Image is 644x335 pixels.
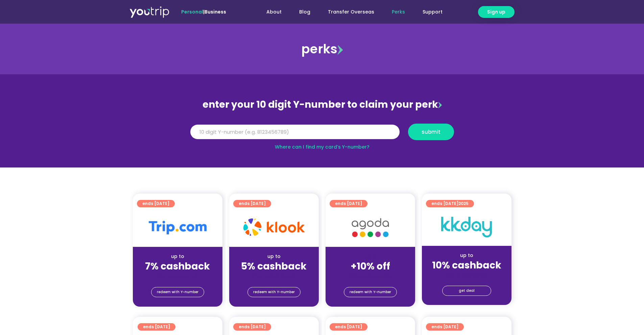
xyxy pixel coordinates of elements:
[426,200,474,207] a: ends [DATE]2025
[253,287,295,297] span: redeem with Y-number
[351,260,390,273] strong: +10% off
[290,6,319,18] a: Blog
[422,129,440,134] span: submit
[408,124,454,140] button: submit
[364,253,377,260] span: up to
[275,144,369,150] a: Where can I find my card’s Y-number?
[478,6,515,18] a: Sign up
[138,323,175,331] a: ends [DATE]
[157,287,198,297] span: redeem with Y-number
[427,252,506,259] div: up to
[205,8,226,15] a: Business
[383,6,414,18] a: Perks
[181,8,226,15] span: |
[151,287,204,297] a: redeem with Y-number
[235,253,313,260] div: up to
[190,124,454,145] form: Y Number
[233,200,271,207] a: ends [DATE]
[241,260,307,273] strong: 5% cashback
[233,323,271,331] a: ends [DATE]
[235,273,313,280] div: (for stays only)
[181,8,203,15] span: Personal
[258,6,290,18] a: About
[319,6,383,18] a: Transfer Overseas
[431,323,458,331] span: ends [DATE]
[427,272,506,279] div: (for stays only)
[458,201,469,206] span: 2025
[426,323,464,331] a: ends [DATE]
[142,200,169,207] span: ends [DATE]
[247,287,301,297] a: redeem with Y-number
[414,6,451,18] a: Support
[431,200,469,207] span: ends [DATE]
[350,287,391,297] span: redeem with Y-number
[432,259,501,272] strong: 10% cashback
[145,260,210,273] strong: 7% cashback
[239,200,266,207] span: ends [DATE]
[330,323,367,331] a: ends [DATE]
[335,323,362,331] span: ends [DATE]
[442,286,491,296] a: get deal
[187,96,457,113] div: enter your 10 digit Y-number to claim your perk
[330,200,367,207] a: ends [DATE]
[244,6,451,18] nav: Menu
[190,125,400,139] input: 10 digit Y-number (e.g. 8123456789)
[331,273,410,280] div: (for stays only)
[143,323,170,331] span: ends [DATE]
[459,286,475,295] span: get deal
[335,200,362,207] span: ends [DATE]
[138,253,217,260] div: up to
[138,273,217,280] div: (for stays only)
[137,200,175,207] a: ends [DATE]
[239,323,266,331] span: ends [DATE]
[487,8,505,16] span: Sign up
[344,287,397,297] a: redeem with Y-number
